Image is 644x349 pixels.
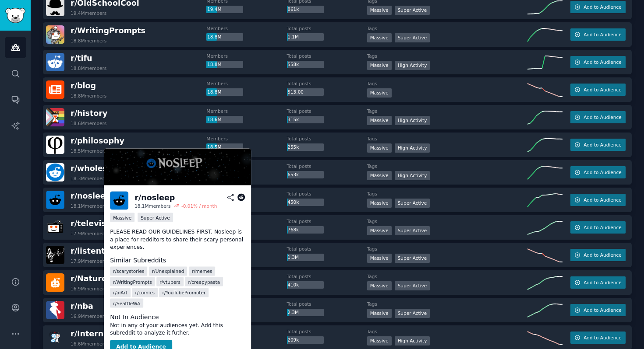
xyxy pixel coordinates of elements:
[287,199,324,206] div: 450k
[584,59,621,65] span: Add to Audience
[71,329,159,338] span: r/ InternetIsBeautiful
[570,84,626,96] button: Add to Audience
[287,33,324,41] div: 1.1M
[71,109,107,118] span: r/ history
[206,136,287,142] dt: Members
[367,163,527,169] dt: Tags
[584,169,621,175] span: Add to Audience
[584,197,621,203] span: Add to Audience
[584,307,621,313] span: Add to Audience
[287,116,324,124] div: 315k
[159,279,180,285] span: r/ vtubers
[570,332,626,344] button: Add to Audience
[287,301,367,307] dt: Total posts
[206,88,243,96] div: 18.8M
[570,1,626,13] button: Add to Audience
[46,218,64,237] img: television
[584,31,621,38] span: Add to Audience
[584,4,621,10] span: Add to Audience
[135,290,154,296] span: r/ comics
[367,116,392,125] div: Massive
[287,53,367,59] dt: Total posts
[287,143,324,151] div: 255k
[570,166,626,178] button: Add to Audience
[287,226,324,234] div: 768k
[367,336,392,346] div: Massive
[71,136,124,145] span: r/ philosophy
[367,143,392,153] div: Massive
[152,268,184,274] span: r/ Unexplained
[287,191,367,197] dt: Total posts
[395,281,430,290] div: Super Active
[71,148,106,154] div: 18.5M members
[71,230,106,237] div: 17.9M members
[71,286,106,292] div: 16.9M members
[188,279,220,285] span: r/ creepypasta
[110,213,134,222] div: Massive
[367,218,527,224] dt: Tags
[113,279,152,285] span: r/ WritingPrompts
[367,273,527,279] dt: Tags
[367,328,527,335] dt: Tags
[584,252,621,258] span: Add to Audience
[71,81,96,90] span: r/ blog
[367,301,527,307] dt: Tags
[584,87,621,93] span: Add to Audience
[206,33,243,41] div: 18.8M
[570,56,626,68] button: Add to Audience
[110,321,245,337] dd: Not in any of your audiences yet. Add this subreddit to analyze it futher.
[113,268,144,274] span: r/ scarystories
[46,328,64,347] img: InternetIsBeautiful
[395,226,430,235] div: Super Active
[134,192,175,203] div: r/ nosleep
[5,8,25,23] img: GummySearch logo
[584,279,621,286] span: Add to Audience
[113,290,127,296] span: r/ aiArt
[570,276,626,289] button: Add to Audience
[71,302,93,311] span: r/ nba
[367,199,392,208] div: Massive
[206,61,243,69] div: 18.8M
[71,247,127,255] span: r/ listentothis
[110,228,245,251] p: PLEASE READ OUR GUIDELINES FIRST. Nosleep is a place for redditors to share their scary personal ...
[71,258,106,264] div: 17.9M members
[570,249,626,261] button: Add to Audience
[71,175,106,181] div: 18.3M members
[367,33,392,42] div: Massive
[367,61,392,70] div: Massive
[71,93,106,99] div: 18.8M members
[206,25,287,31] dt: Members
[367,88,392,98] div: Massive
[287,328,367,335] dt: Total posts
[71,120,106,126] div: 18.6M members
[367,80,527,87] dt: Tags
[570,28,626,41] button: Add to Audience
[287,171,324,179] div: 653k
[71,26,145,35] span: r/ WritingPrompts
[584,335,621,341] span: Add to Audience
[138,213,173,222] div: Super Active
[367,25,527,31] dt: Tags
[287,25,367,31] dt: Total posts
[206,143,243,151] div: 18.5M
[287,136,367,142] dt: Total posts
[584,142,621,148] span: Add to Audience
[367,191,527,197] dt: Tags
[46,273,64,292] img: NatureIsFuckingLit
[367,136,527,142] dt: Tags
[206,108,287,114] dt: Members
[71,38,106,44] div: 18.8M members
[395,61,430,70] div: High Activity
[287,61,324,69] div: 558k
[206,80,287,87] dt: Members
[395,309,430,318] div: Super Active
[367,246,527,252] dt: Tags
[367,108,527,114] dt: Tags
[46,191,64,209] img: nosleep
[287,254,324,262] div: 1.3M
[71,341,106,347] div: 16.6M members
[110,312,245,321] dt: Not In Audience
[71,274,159,283] span: r/ NatureIsFuckingLit
[206,53,287,59] dt: Members
[367,281,392,290] div: Massive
